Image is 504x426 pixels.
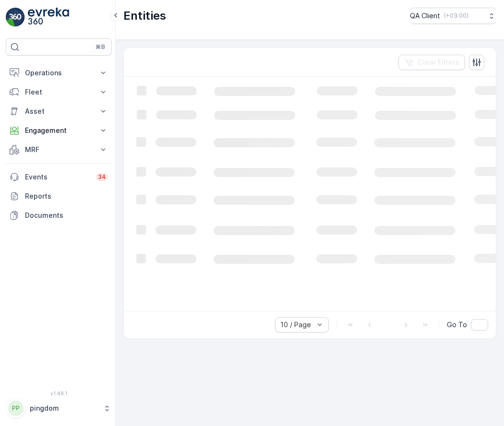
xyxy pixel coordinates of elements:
a: Documents [6,206,112,225]
img: logo [6,8,25,27]
span: v 1.48.1 [6,390,112,396]
p: Asset [25,106,93,116]
img: logo_light-DOdMpM7g.png [28,8,69,27]
p: Reports [25,191,108,201]
p: Clear Filters [418,58,459,67]
div: PP [8,401,24,416]
button: MRF [6,140,112,159]
button: QA Client(+03:00) [410,8,496,24]
p: MRF [25,145,93,154]
p: 34 [98,173,106,181]
span: Go To [447,320,467,330]
p: Entities [123,8,166,24]
p: Documents [25,211,108,220]
p: QA Client [410,11,440,21]
p: Operations [25,68,93,78]
button: Engagement [6,121,112,140]
p: pingdom [30,403,98,413]
p: ( +03:00 ) [444,12,468,20]
button: Clear Filters [398,55,465,70]
p: Fleet [25,87,93,97]
button: Fleet [6,83,112,102]
button: Asset [6,102,112,121]
button: Operations [6,63,112,83]
p: Engagement [25,126,93,135]
a: Reports [6,187,112,206]
button: PPpingdom [6,398,112,418]
p: ⌘B [96,43,105,51]
a: Events34 [6,167,112,187]
p: Events [25,172,90,182]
